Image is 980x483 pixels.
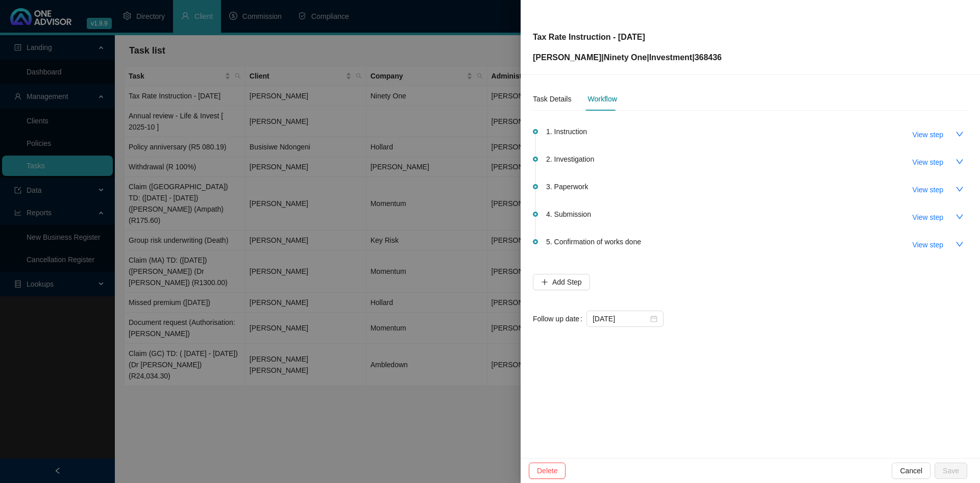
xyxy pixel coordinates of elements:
[904,237,951,253] button: View step
[913,157,943,168] span: View step
[955,213,964,221] span: down
[587,93,617,105] div: Workflow
[904,209,951,225] button: View step
[546,236,641,247] span: 5. Confirmation of works done
[546,126,587,137] span: 1. Instruction
[537,465,557,476] span: Delete
[533,52,722,64] p: [PERSON_NAME] | | | 368436
[955,158,964,166] span: down
[649,53,692,62] span: Investment
[533,311,586,327] label: Follow up date
[541,278,548,286] span: plus
[913,239,943,250] span: View step
[900,465,922,476] span: Cancel
[546,209,591,220] span: 4. Submission
[546,154,594,165] span: 2. Investigation
[546,181,588,192] span: 3. Paperwork
[955,240,964,248] span: down
[529,463,566,479] button: Delete
[593,313,648,324] input: Select date
[904,126,951,143] button: View step
[913,212,943,223] span: View step
[913,184,943,195] span: View step
[533,31,722,43] p: Tax Rate Instruction - [DATE]
[955,130,964,138] span: down
[904,154,951,170] button: View step
[904,182,951,198] button: View step
[913,129,943,140] span: View step
[935,463,967,479] button: Save
[533,274,590,290] button: Add Step
[892,463,930,479] button: Cancel
[604,53,647,62] span: Ninety One
[533,93,571,105] div: Task Details
[552,276,582,288] span: Add Step
[955,185,964,193] span: down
